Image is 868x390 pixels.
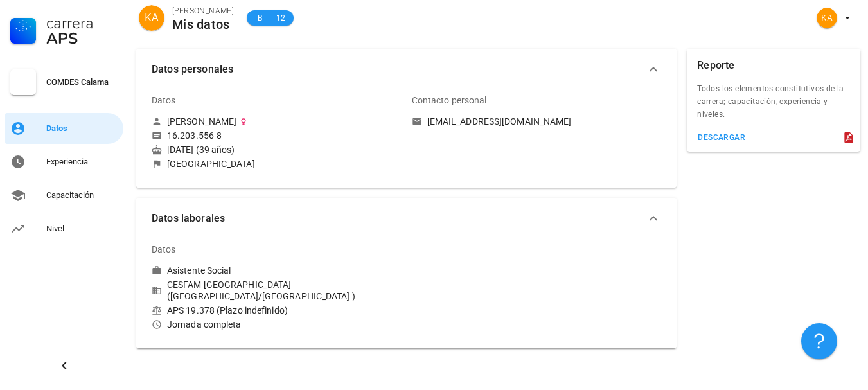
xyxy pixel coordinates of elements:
div: avatar [817,8,837,28]
a: [EMAIL_ADDRESS][DOMAIN_NAME] [412,116,662,127]
div: Datos [152,234,176,265]
span: Datos personales [152,60,646,78]
div: Capacitación [46,190,118,200]
a: Capacitación [5,180,123,211]
div: Carrera [46,15,118,31]
div: [DATE] (39 años) [152,144,402,155]
div: Jornada completa [152,319,402,330]
button: Datos personales [136,49,677,90]
div: descargar [697,133,745,142]
span: KA [145,5,158,31]
div: 16.203.556-8 [167,130,222,141]
div: [GEOGRAPHIC_DATA] [167,158,255,170]
button: descargar [692,129,750,146]
div: [PERSON_NAME] [172,4,234,17]
div: [EMAIL_ADDRESS][DOMAIN_NAME] [427,116,572,127]
div: Mis datos [172,17,234,31]
span: KA [820,8,833,28]
a: Experiencia [5,146,123,177]
button: avatar [808,6,858,30]
button: Datos laborales [136,198,677,239]
div: Contacto personal [412,85,487,116]
div: avatar [139,5,164,31]
div: Experiencia [46,157,118,167]
span: 12 [276,12,286,24]
a: Datos [5,113,123,144]
div: Asistente Social [167,265,231,276]
div: APS 19.378 (Plazo indefinido) [152,305,402,316]
div: Reporte [697,49,734,82]
div: Datos [46,123,118,134]
span: B [254,12,265,24]
div: Datos [152,85,176,116]
span: Datos laborales [152,209,646,227]
div: Todos los elementos constitutivos de la carrera; capacitación, experiencia y niveles. [687,82,860,129]
a: Nivel [5,213,123,244]
div: CESFAM [GEOGRAPHIC_DATA] ([GEOGRAPHIC_DATA]/[GEOGRAPHIC_DATA] ) [152,279,402,302]
div: Nivel [46,224,118,234]
div: COMDES Calama [46,77,118,87]
div: [PERSON_NAME] [167,116,236,127]
div: APS [46,31,118,46]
